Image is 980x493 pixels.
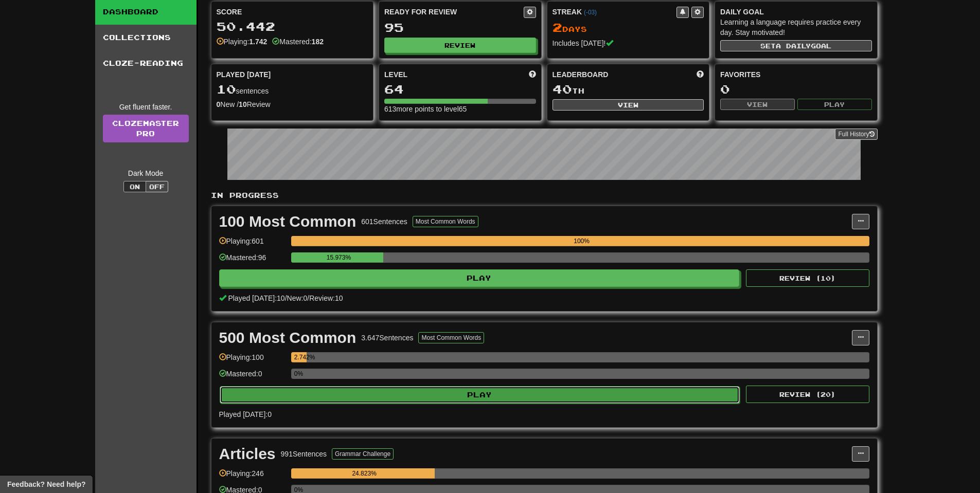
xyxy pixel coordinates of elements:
[776,42,811,49] span: a daily
[219,252,286,269] div: Mastered: 96
[720,99,795,110] button: View
[529,69,536,80] span: Score more points to level up
[146,181,168,192] button: Off
[123,181,146,192] button: On
[220,386,740,404] button: Play
[294,252,383,263] div: 15.973%
[720,83,872,96] div: 0
[103,102,189,112] div: Get fluent faster.
[720,69,872,80] div: Favorites
[217,69,271,80] span: Played [DATE]
[219,446,276,462] div: Articles
[219,330,357,345] div: 500 Most Common
[217,83,368,96] div: sentences
[384,21,536,34] div: 95
[553,99,704,111] button: View
[553,82,572,96] span: 40
[553,20,562,34] span: 2
[835,129,877,140] button: Full History
[720,17,872,38] div: Learning a language requires practice every day. Stay motivated!
[103,115,189,142] a: ClozemasterPro
[584,9,597,16] a: (-03)
[217,20,368,33] div: 50.442
[332,448,394,460] button: Grammar Challenge
[219,468,286,485] div: Playing: 246
[553,83,704,96] div: th
[217,7,368,17] div: Score
[239,100,247,108] strong: 10
[384,38,536,53] button: Review
[7,479,85,489] span: Open feedback widget
[281,449,327,459] div: 991 Sentences
[294,352,307,362] div: 2.742%
[95,25,197,50] a: Collections
[361,216,407,227] div: 601 Sentences
[307,294,309,302] span: /
[553,38,704,48] div: Includes [DATE]!
[217,36,268,47] div: Playing:
[219,269,740,287] button: Play
[553,69,609,80] span: Leaderboard
[294,468,435,479] div: 24.823%
[746,386,869,403] button: Review (20)
[287,294,308,302] span: New: 0
[219,352,286,369] div: Playing: 100
[697,69,704,80] span: This week in points, UTC
[217,99,368,109] div: New / Review
[384,7,524,17] div: Ready for Review
[219,410,272,418] span: Played [DATE]: 0
[384,69,407,80] span: Level
[384,83,536,96] div: 64
[553,7,677,17] div: Streak
[272,36,324,47] div: Mastered:
[309,294,343,302] span: Review: 10
[720,7,872,17] div: Daily Goal
[553,21,704,34] div: Day s
[285,294,287,302] span: /
[219,236,286,253] div: Playing: 601
[228,294,284,302] span: Played [DATE]: 10
[219,369,286,386] div: Mastered: 0
[217,82,236,96] span: 10
[211,190,878,200] p: In Progress
[720,40,872,51] button: Seta dailygoal
[217,100,221,108] strong: 0
[384,104,536,114] div: 613 more points to level 65
[797,99,872,110] button: Play
[746,269,869,287] button: Review (10)
[361,333,413,343] div: 3.647 Sentences
[418,332,484,343] button: Most Common Words
[312,38,324,46] strong: 182
[413,216,478,227] button: Most Common Words
[294,236,869,246] div: 100%
[249,38,267,46] strong: 1.742
[103,168,189,178] div: Dark Mode
[95,50,197,76] a: Cloze-Reading
[219,214,357,229] div: 100 Most Common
